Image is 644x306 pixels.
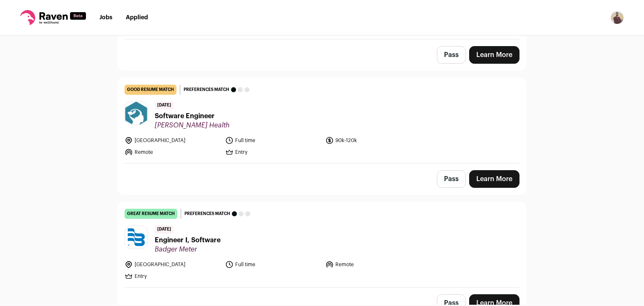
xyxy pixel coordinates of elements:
a: Learn More [469,46,519,64]
li: Full time [225,136,321,145]
li: Full time [225,260,321,269]
a: Jobs [99,15,112,21]
li: Remote [125,148,220,156]
div: good resume match [125,85,177,95]
span: Preferences match [184,210,230,218]
a: great resume match Preferences match [DATE] Engineer I, Software Badger Meter [GEOGRAPHIC_DATA] F... [118,202,526,287]
li: Entry [125,272,220,280]
li: [GEOGRAPHIC_DATA] [125,136,220,145]
a: good resume match Preferences match [DATE] Software Engineer [PERSON_NAME] Health [GEOGRAPHIC_DAT... [118,78,526,163]
li: [GEOGRAPHIC_DATA] [125,260,220,269]
button: Pass [437,46,466,64]
span: Software Engineer [155,111,229,121]
span: [DATE] [155,101,174,109]
button: Pass [437,170,466,188]
li: Entry [225,148,321,156]
img: 22dad5ef5bbc03bcb39fd29330e0be69c60daf0d36100ae95e9dcbc8794ad8e7 [125,226,148,249]
span: Badger Meter [155,245,221,254]
img: 9eacfe6dcaab6e3e1fd4d6ba8df25981ca83f651edde976f080af67445c30808.jpg [125,101,148,125]
span: [PERSON_NAME] Health [155,121,229,130]
span: [DATE] [155,226,174,233]
button: Open dropdown [610,11,624,24]
a: Applied [126,15,148,21]
div: great resume match [125,209,177,219]
li: 90k-120k [325,136,421,145]
a: Learn More [469,170,519,188]
li: Remote [325,260,421,269]
span: Engineer I, Software [155,235,221,245]
span: Preferences match [184,86,229,94]
img: 17515343-medium_jpg [610,11,624,24]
